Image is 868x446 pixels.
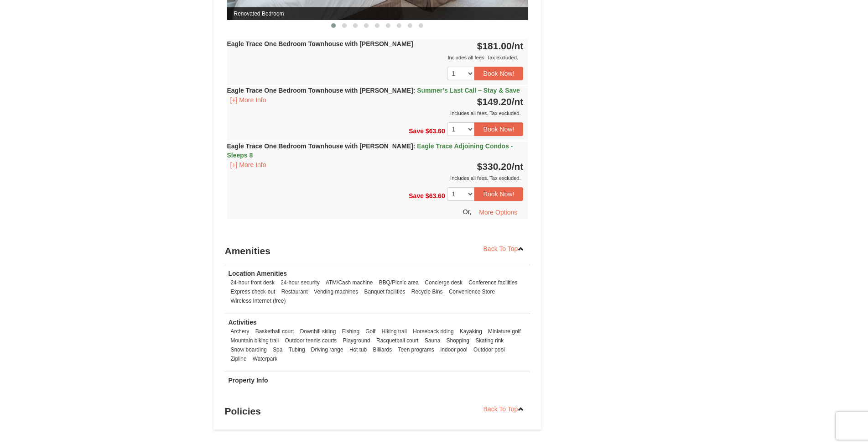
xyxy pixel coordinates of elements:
li: Recycle Bins [409,287,445,296]
li: Vending machines [312,287,360,296]
li: Hiking trail [379,327,409,336]
li: ATM/Cash machine [323,278,375,287]
span: Summer’s Last Call – Stay & Save [417,87,520,94]
strong: Location Amenities [229,270,287,277]
span: Save [409,127,424,135]
li: BBQ/Picnic area [377,278,421,287]
li: Zipline [229,354,249,363]
li: Downhill skiing [298,327,338,336]
li: Horseback riding [411,327,456,336]
li: Miniature golf [486,327,523,336]
button: Book Now! [474,67,524,80]
li: Fishing [340,327,362,336]
a: Back To Top [478,402,530,416]
span: Or, [463,208,472,215]
strong: Eagle Trace One Bedroom Townhouse with [PERSON_NAME] [227,87,520,94]
strong: Eagle Trace One Bedroom Townhouse with [PERSON_NAME] [227,142,513,159]
li: Kayaking [457,327,484,336]
li: Convenience Store [447,287,497,296]
button: Book Now! [474,187,524,201]
span: Save [409,192,424,199]
span: /nt [512,161,524,172]
li: Archery [229,327,252,336]
li: Tubing [286,345,307,354]
button: [+] More Info [227,95,270,105]
li: Banquet facilities [362,287,408,296]
li: Skating rink [473,336,506,345]
li: Conference facilities [466,278,520,287]
li: Racquetball court [374,336,421,345]
h3: Amenities [225,242,530,260]
li: Outdoor tennis courts [283,336,339,345]
li: Mountain biking trail [229,336,281,345]
span: Renovated Bedroom [227,7,528,20]
li: Teen programs [396,345,437,354]
a: Back To Top [478,242,530,256]
li: 24-hour front desk [229,278,277,287]
li: 24-hour security [278,278,322,287]
li: Golf [363,327,378,336]
strong: Eagle Trace One Bedroom Townhouse with [PERSON_NAME] [227,40,413,47]
li: Indoor pool [438,345,470,354]
strong: Property Info [229,377,268,384]
span: /nt [512,96,524,107]
li: Express check-out [229,287,278,296]
button: More Options [473,205,523,219]
li: Waterpark [250,354,280,363]
span: $149.20 [477,96,512,107]
li: Wireless Internet (free) [229,296,288,305]
button: [+] More Info [227,160,270,170]
strong: Activities [229,319,257,326]
div: Includes all fees. Tax excluded. [227,109,524,118]
li: Outdoor pool [471,345,507,354]
li: Concierge desk [422,278,465,287]
button: Book Now! [474,122,524,136]
span: $63.60 [426,127,445,135]
li: Hot tub [347,345,369,354]
h3: Policies [225,402,530,420]
li: Snow boarding [229,345,269,354]
li: Billiards [371,345,395,354]
li: Shopping [444,336,472,345]
li: Playground [341,336,373,345]
li: Spa [270,345,285,354]
span: : [413,142,416,150]
span: $63.60 [426,192,445,199]
span: /nt [512,41,524,51]
li: Driving range [309,345,346,354]
span: $330.20 [477,161,512,172]
li: Basketball court [253,327,296,336]
li: Restaurant [279,287,310,296]
div: Includes all fees. Tax excluded. [227,173,524,183]
div: Includes all fees. Tax excluded. [227,53,524,62]
span: : [413,87,416,94]
strong: $181.00 [477,41,524,51]
li: Sauna [422,336,442,345]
